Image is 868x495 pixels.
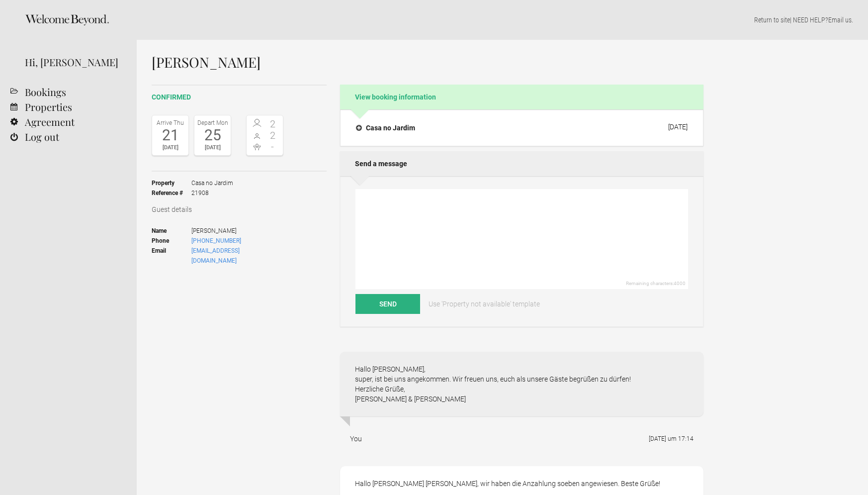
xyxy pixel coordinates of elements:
[348,117,695,138] button: Casa no Jardim [DATE]
[197,128,228,143] div: 25
[191,188,233,198] span: 21908
[340,352,703,416] div: Hallo [PERSON_NAME], super, ist bei uns angekommen. Wir freuen uns, euch als unsere Gäste begrüße...
[152,204,327,214] h3: Guest details
[265,130,281,140] span: 2
[754,16,790,24] a: Return to site
[191,237,241,244] a: [PHONE_NUMBER]
[155,143,186,153] div: [DATE]
[152,188,191,198] strong: Reference #
[422,294,547,314] a: Use 'Property not available' template
[649,435,694,442] flynt-date-display: [DATE] um 17:14
[152,92,327,102] h2: confirmed
[197,118,228,128] div: Depart Mon
[265,142,281,152] span: -
[340,151,703,176] h2: Send a message
[197,143,228,153] div: [DATE]
[340,85,703,109] h2: View booking information
[25,55,122,70] div: Hi, [PERSON_NAME]
[152,178,191,188] strong: Property
[155,128,186,143] div: 21
[668,123,688,131] div: [DATE]
[350,434,362,444] div: You
[191,247,240,264] a: [EMAIL_ADDRESS][DOMAIN_NAME]
[828,16,852,24] a: Email us
[152,246,191,266] strong: Email
[191,226,283,236] span: [PERSON_NAME]
[356,123,415,133] h4: Casa no Jardim
[152,15,853,25] p: | NEED HELP? .
[265,119,281,129] span: 2
[152,55,703,70] h1: [PERSON_NAME]
[152,236,191,246] strong: Phone
[155,118,186,128] div: Arrive Thu
[355,294,420,314] button: Send
[152,226,191,236] strong: Name
[191,178,233,188] span: Casa no Jardim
